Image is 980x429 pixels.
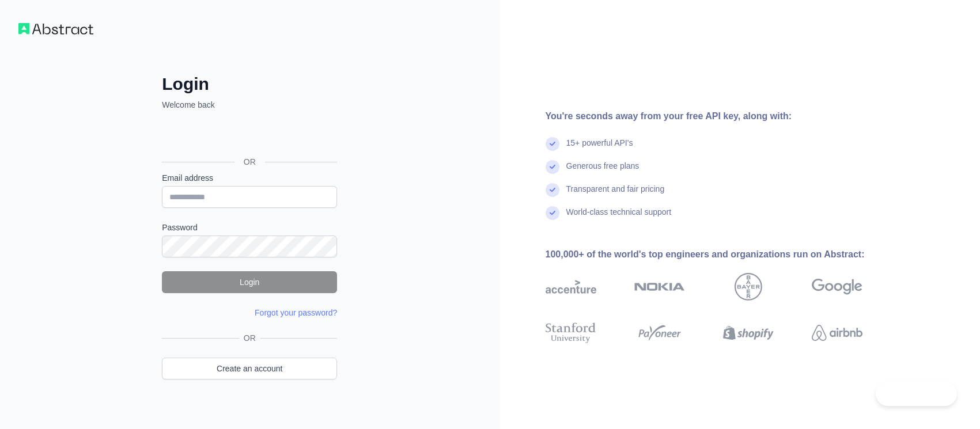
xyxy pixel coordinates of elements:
[234,156,265,168] span: OR
[566,137,633,160] div: 15+ powerful API's
[18,23,93,35] img: Workflow
[162,74,337,94] h2: Login
[162,271,337,293] button: Login
[812,320,862,346] img: airbnb
[735,273,762,301] img: bayer
[876,382,957,406] iframe: Toggle Customer Support
[162,222,337,233] label: Password
[162,123,335,149] div: Sign in with Google. Opens in new tab
[546,273,596,301] img: accenture
[546,160,559,174] img: check mark
[546,183,559,197] img: check mark
[723,320,774,346] img: shopify
[162,172,337,184] label: Email address
[566,206,672,229] div: World-class technical support
[566,183,665,206] div: Transparent and fair pricing
[634,273,685,301] img: nokia
[634,320,685,346] img: payoneer
[239,332,260,344] span: OR
[566,160,640,183] div: Generous free plans
[162,358,337,379] a: Create an account
[546,320,596,346] img: stanford university
[546,137,559,151] img: check mark
[255,308,337,317] a: Forgot your password?
[162,99,337,111] p: Welcome back
[812,273,862,301] img: google
[546,248,899,261] div: 100,000+ of the world's top engineers and organizations run on Abstract:
[546,109,899,123] div: You're seconds away from your free API key, along with:
[546,206,559,220] img: check mark
[156,123,340,149] iframe: Sign in with Google Button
